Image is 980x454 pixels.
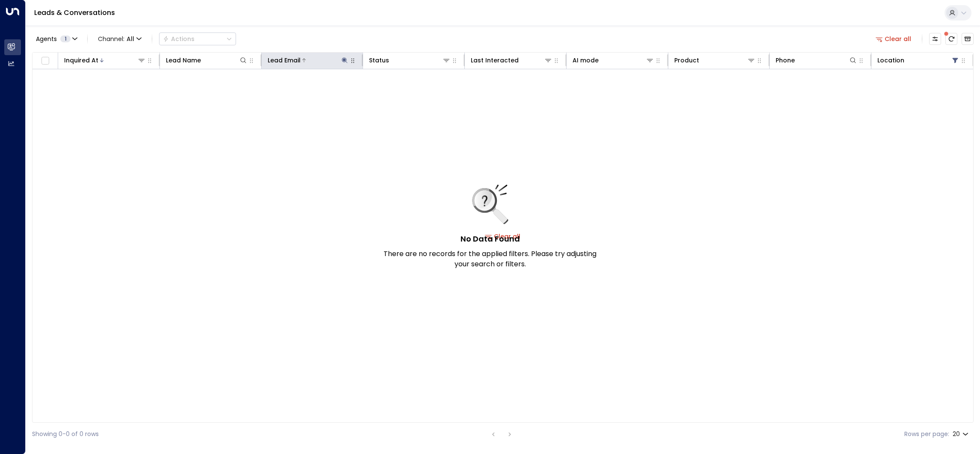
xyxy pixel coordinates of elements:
[573,55,599,65] div: AI mode
[127,35,134,42] span: All
[877,55,959,65] div: Location
[573,55,654,65] div: AI mode
[872,33,915,45] button: Clear all
[674,55,756,65] div: Product
[268,55,349,65] div: Lead Email
[488,429,515,439] nav: pagination navigation
[268,55,301,65] div: Lead Email
[383,249,597,269] p: There are no records for the applied filters. Please try adjusting your search or filters.
[674,55,699,65] div: Product
[962,33,974,45] button: Archived Leads
[166,55,201,65] div: Lead Name
[929,33,941,45] button: Customize
[94,33,145,45] span: Channel:
[163,35,195,43] div: Actions
[471,55,519,65] div: Last Interacted
[776,55,857,65] div: Phone
[36,36,57,42] span: Agents
[32,430,99,439] div: Showing 0-0 of 0 rows
[159,32,236,45] div: Button group with a nested menu
[776,55,795,65] div: Phone
[64,55,98,65] div: Inquired At
[94,33,145,45] button: Channel:All
[369,55,389,65] div: Status
[460,233,520,245] h5: No Data Found
[166,55,248,65] div: Lead Name
[471,55,552,65] div: Last Interacted
[32,33,80,45] button: Agents1
[159,32,236,45] button: Actions
[40,56,50,66] span: Toggle select all
[34,8,115,18] a: Leads & Conversations
[60,35,71,42] span: 1
[64,55,146,65] div: Inquired At
[953,428,970,440] div: 20
[945,33,957,45] span: There are new threads available. Refresh the grid to view the latest updates.
[369,55,451,65] div: Status
[904,430,949,439] label: Rows per page:
[877,55,904,65] div: Location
